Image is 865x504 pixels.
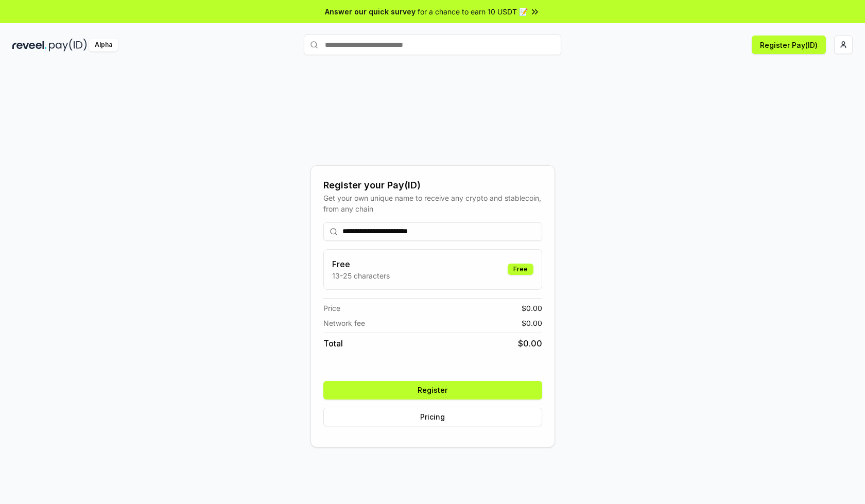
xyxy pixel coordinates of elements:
button: Pricing [323,408,542,426]
p: 13-25 characters [332,270,390,281]
span: $ 0.00 [518,337,542,350]
span: Network fee [323,318,365,328]
span: Answer our quick survey [325,6,416,17]
img: reveel_dark [12,39,47,51]
span: $ 0.00 [522,318,542,328]
div: Get your own unique name to receive any crypto and stablecoin, from any chain [323,193,542,214]
div: Alpha [89,39,118,51]
span: $ 0.00 [522,303,542,314]
div: Register your Pay(ID) [323,178,542,193]
div: Free [508,264,533,275]
button: Register [323,381,542,399]
span: Total [323,337,343,350]
button: Register Pay(ID) [752,36,826,54]
span: for a chance to earn 10 USDT 📝 [418,6,528,17]
h3: Free [332,258,390,270]
span: Price [323,303,340,314]
img: pay_id [49,39,87,51]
